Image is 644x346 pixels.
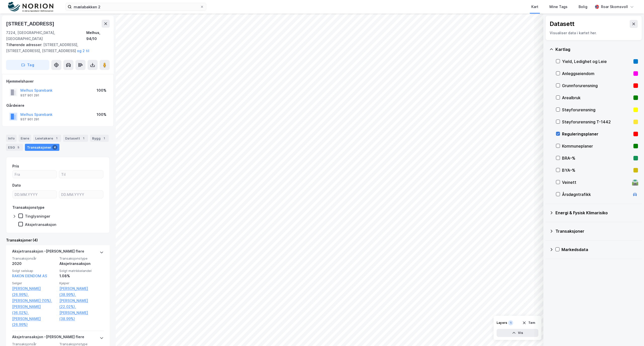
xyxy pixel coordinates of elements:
span: Kjøper [59,281,104,285]
a: [PERSON_NAME] (26.99%), [12,286,56,298]
div: Aksjetransaksjon - [PERSON_NAME] flere [12,248,84,256]
div: Aksjetransaksjon [25,222,56,227]
div: 1 [508,320,513,325]
div: Hjemmelshaver [6,78,109,84]
div: Mine Tags [549,4,568,10]
div: Datasett [63,135,88,142]
a: [PERSON_NAME] (38.99%) [59,310,104,322]
div: Støyforurensning [562,107,631,113]
div: Tinglysninger [25,214,50,219]
div: Layers [497,321,507,325]
div: 937 901 291 [20,93,39,97]
div: Visualiser data i kartet her. [550,30,638,36]
span: Transaksjonsår [12,256,56,261]
span: Solgt matrikkelandel [59,269,104,273]
div: 5 [16,145,21,150]
button: Vis [497,329,538,337]
input: Søk på adresse, matrikkel, gårdeiere, leietakere eller personer [72,3,200,11]
div: Energi & Fysisk Klimarisiko [555,210,638,216]
div: 1 [54,136,59,141]
div: Veinett [562,179,630,185]
div: Markedsdata [561,247,638,253]
div: 937 901 291 [20,117,39,121]
div: Transaksjoner [25,144,59,151]
input: Til [59,170,103,178]
span: Solgt selskap [12,269,56,273]
div: Aksjetransaksjon [59,261,104,267]
div: Pris [12,163,19,169]
span: Tilhørende adresser: [6,43,43,47]
div: BYA–% [562,167,631,173]
div: Arealbruk [562,95,631,101]
div: Eiere [19,135,31,142]
div: ESG [6,144,23,151]
div: Info [6,135,17,142]
div: BRA–% [562,155,631,161]
div: 1 [102,136,107,141]
input: Fra [13,170,57,178]
iframe: Chat Widget [619,322,644,346]
img: norion-logo.80e7a08dc31c2e691866.png [8,2,53,12]
button: Tag [6,60,49,70]
div: Grunnforurensning [562,83,631,89]
span: Selger [12,281,56,285]
button: Tøm [519,319,538,327]
input: DD.MM.YYYY [13,191,57,198]
div: Leietakere [33,135,61,142]
div: Melhus, 94/10 [86,30,110,42]
div: Transaksjoner (4) [6,237,110,243]
a: [PERSON_NAME] (22.02%), [59,298,104,310]
div: Årsdøgntrafikk [562,191,630,197]
span: Transaksjonstype [59,256,104,261]
div: Transaksjoner [555,228,638,234]
div: Reguleringsplaner [562,131,631,137]
div: Støyforurensning T-1442 [562,119,631,125]
div: Roar Skomsvoll [601,4,628,10]
div: 4 [52,145,57,150]
a: [PERSON_NAME] (10%), [12,298,56,304]
div: Kart [531,4,538,10]
div: Anleggseiendom [562,71,631,77]
div: Dato [12,182,21,188]
div: Bygg [90,135,109,142]
div: Kartlag [555,46,638,52]
div: Transaksjonstype [12,204,45,211]
a: [PERSON_NAME] (26.99%) [12,316,56,328]
div: 2020 [12,261,56,267]
div: Datasett [550,20,575,28]
input: DD.MM.YYYY [59,191,103,198]
div: Gårdeiere [6,102,109,109]
div: 1 [81,136,86,141]
div: [STREET_ADDRESS], [STREET_ADDRESS], [STREET_ADDRESS] [6,42,106,54]
a: RAKON EIENDOM AS [12,274,47,278]
div: 100% [97,87,106,93]
div: Bolig [579,4,587,10]
a: [PERSON_NAME] (36.02%), [12,304,56,316]
div: 7224, [GEOGRAPHIC_DATA], [GEOGRAPHIC_DATA] [6,30,86,42]
div: 1.08% [59,273,104,279]
div: Yield, Ledighet og Leie [562,58,631,64]
div: [STREET_ADDRESS] [6,20,55,28]
div: Kommuneplaner [562,143,631,149]
a: [PERSON_NAME] (38.99%), [59,286,104,298]
div: Aksjetransaksjon - [PERSON_NAME] flere [12,334,84,342]
div: 100% [97,112,106,118]
div: 🛣️ [632,179,638,186]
